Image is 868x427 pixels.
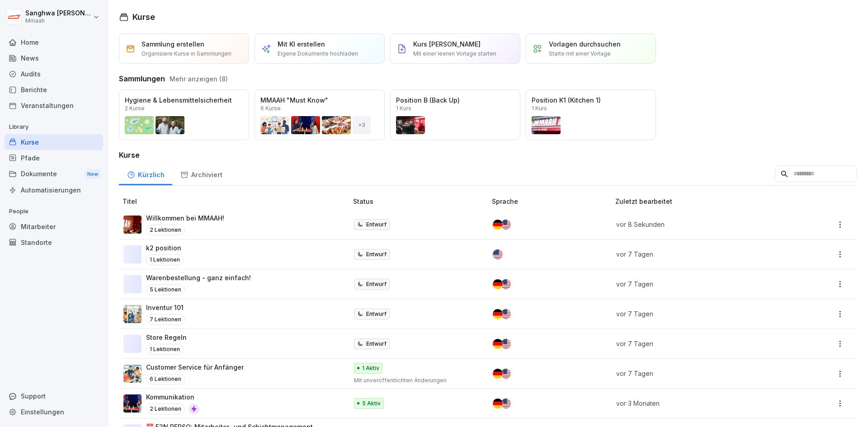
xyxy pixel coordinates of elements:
[123,197,349,206] p: Titel
[5,166,103,183] a: DokumenteNew
[353,197,488,206] p: Status
[501,279,511,289] img: us.svg
[615,197,795,206] p: Zuletzt bearbeitet
[278,39,325,49] p: Mit KI erstellen
[146,374,185,385] p: 6 Lektionen
[146,254,184,265] p: 1 Lektionen
[119,89,249,140] a: Hygiene & Lebensmittelsicherheit2 Kurse
[616,279,784,289] p: vor 7 Tagen
[493,220,503,230] img: de.svg
[526,89,656,140] a: Position K1 (Kitchen 1)1 Kurs
[493,339,503,349] img: de.svg
[5,50,103,66] a: News
[260,106,281,111] p: 6 Kurse
[146,362,244,372] p: Customer Service für Anfänger
[366,310,387,318] p: Entwurf
[5,134,103,150] a: Kurse
[549,50,611,58] p: Starte mit einer Vorlage
[493,399,503,408] img: de.svg
[125,106,145,111] p: 2 Kurse
[616,309,784,319] p: vor 7 Tagen
[413,50,496,58] p: Mit einer leeren Vorlage starten
[362,364,379,372] p: 1 Aktiv
[390,89,520,140] a: Position B (Back Up)1 Kurs
[5,166,103,183] div: Dokumente
[5,219,103,235] a: Mitarbeiter
[5,404,103,420] a: Einstellungen
[492,197,612,206] p: Sprache
[616,339,784,348] p: vor 7 Tagen
[123,216,142,234] img: qc2dcwpcvdaj3jygjsmu5brv.png
[5,98,103,113] a: Veranstaltungen
[5,82,103,98] a: Berichte
[146,344,184,355] p: 1 Lektionen
[493,369,503,379] img: de.svg
[146,314,185,325] p: 7 Lektionen
[5,204,103,219] p: People
[5,34,103,50] a: Home
[493,249,503,259] img: us.svg
[255,89,385,140] a: MMAAH "Must Know"6 Kurse+3
[501,399,511,408] img: us.svg
[353,116,371,134] div: + 3
[25,9,91,17] p: Sanghwa [PERSON_NAME]
[123,394,142,413] img: tuksy0m7dkfzt7fbvnptwcmt.png
[119,73,165,84] h3: Sammlungen
[493,309,503,319] img: de.svg
[146,333,187,342] p: Store Regeln
[5,235,103,250] a: Standorte
[549,39,621,49] p: Vorlagen durchsuchen
[5,388,103,404] div: Support
[146,225,185,235] p: 2 Lektionen
[119,150,857,160] h3: Kurse
[532,95,650,105] p: Position K1 (Kitchen 1)
[362,399,381,408] p: 5 Aktiv
[278,50,358,58] p: Eigene Dokumente hochladen
[501,369,511,379] img: us.svg
[396,106,411,111] p: 1 Kurs
[146,404,185,414] p: 2 Lektionen
[85,169,100,179] div: New
[616,220,784,229] p: vor 8 Sekunden
[493,279,503,289] img: de.svg
[616,399,784,408] p: vor 3 Monaten
[260,95,379,105] p: MMAAH "Must Know"
[25,18,91,24] p: Mmaah
[5,182,103,198] a: Automatisierungen
[146,273,251,282] p: Warenbestellung - ganz einfach!
[125,95,243,105] p: Hygiene & Lebensmittelsicherheit
[119,162,172,185] a: Kürzlich
[501,220,511,230] img: us.svg
[146,284,185,295] p: 5 Lektionen
[501,339,511,349] img: us.svg
[501,309,511,319] img: us.svg
[123,305,142,323] img: q9ah50jmjor0c19cd3zn5jfi.png
[366,280,387,288] p: Entwurf
[354,376,477,385] p: Mit unveröffentlichten Änderungen
[616,369,784,378] p: vor 7 Tagen
[142,50,231,58] p: Organisiere Kurse in Sammlungen
[5,66,103,82] a: Audits
[146,392,199,402] p: Kommunikation
[146,303,185,312] p: Inventur 101
[532,106,547,111] p: 1 Kurs
[170,74,228,84] button: Mehr anzeigen (8)
[366,250,387,258] p: Entwurf
[142,39,204,49] p: Sammlung erstellen
[366,340,387,348] p: Entwurf
[5,120,103,134] p: Library
[5,150,103,166] a: Pfade
[172,162,230,185] div: Archiviert
[616,249,784,259] p: vor 7 Tagen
